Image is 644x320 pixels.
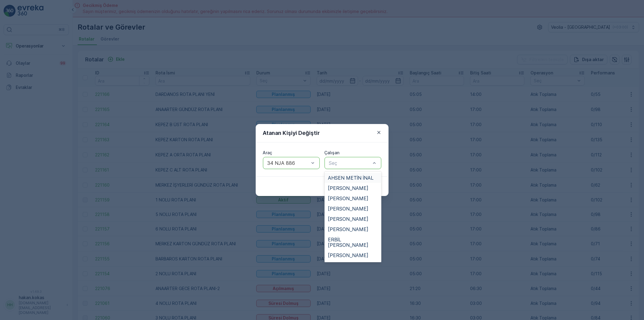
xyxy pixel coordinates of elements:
span: [PERSON_NAME] [328,185,369,191]
span: [PERSON_NAME] [328,216,369,222]
span: [PERSON_NAME] [328,196,369,201]
span: AHSEN METİN İNAL [328,175,374,181]
p: Seç [329,159,371,167]
span: [PERSON_NAME] [328,206,369,211]
span: [PERSON_NAME] [328,253,369,258]
label: Çalışan [325,150,340,155]
span: [PERSON_NAME] [328,227,369,232]
label: Araç [263,150,272,155]
span: ERBİL [PERSON_NAME] [328,237,378,248]
p: Atanan Kişiyi Değiştir [263,129,320,137]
